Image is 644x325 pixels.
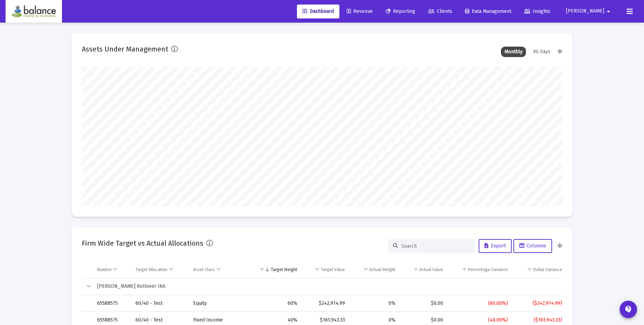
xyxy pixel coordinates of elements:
[350,261,401,278] td: Column Actual Weight
[315,267,320,272] span: Show filter options for column 'Target Value'
[355,300,396,307] div: 0%
[501,47,526,57] div: Monthly
[92,261,131,278] td: Column Number
[513,261,568,278] td: Column Dollar Variance
[519,5,556,18] a: Insights
[82,238,203,249] h2: Firm Wide Target vs Actual Allocations
[479,239,512,253] button: Export
[297,5,339,18] a: Dashboard
[428,8,452,14] span: Clients
[341,5,378,18] a: Revenue
[405,300,443,307] div: $0.00
[518,317,562,324] div: ($161,943.33)
[131,295,188,312] td: 60/40 - Test
[307,317,345,324] div: $161,943.33
[413,267,418,272] span: Show filter options for column 'Actual Value'
[401,243,470,249] input: Search
[465,8,511,14] span: Data Management
[380,5,421,18] a: Reporting
[369,267,395,272] div: Actual Weight
[527,267,532,272] span: Show filter options for column 'Dollar Variance'
[462,267,467,272] span: Show filter options for column 'Percentage Variance'
[82,278,92,295] td: Collapse
[303,8,334,14] span: Dashboard
[453,317,508,324] div: (40.00%)
[453,300,508,307] div: (60.00%)
[513,239,552,253] button: Columns
[468,267,508,272] div: Percentage Variance
[131,261,188,278] td: Column Target Allocation
[533,267,562,272] div: Dollar Variance
[347,8,373,14] span: Revenue
[355,317,396,324] div: 0%
[188,295,252,312] td: Equity
[302,261,350,278] td: Column Target Value
[252,261,302,278] td: Column Target Weight
[529,47,554,57] div: 90 Days
[257,300,297,307] div: 60%
[97,267,112,272] div: Number
[423,5,458,18] a: Clients
[386,8,415,14] span: Reporting
[419,267,443,272] div: Actual Value
[604,5,613,18] mat-icon: arrow_drop_down
[321,267,345,272] div: Target Value
[259,267,265,272] span: Show filter options for column 'Target Weight'
[518,300,562,307] div: ($242,914.99)
[11,5,57,18] img: Dashboard
[558,4,621,18] button: [PERSON_NAME]
[624,305,633,314] mat-icon: contact_support
[400,261,448,278] td: Column Actual Value
[485,243,506,249] span: Export
[216,267,221,272] span: Show filter options for column 'Asset Class'
[307,300,345,307] div: $242,914.99
[92,295,131,312] td: 65588575
[188,261,252,278] td: Column Asset Class
[135,267,167,272] div: Target Allocation
[168,267,174,272] span: Show filter options for column 'Target Allocation'
[519,243,546,249] span: Columns
[82,43,168,55] h2: Assets Under Management
[566,8,604,14] span: [PERSON_NAME]
[113,267,118,272] span: Show filter options for column 'Number'
[271,267,297,272] div: Target Weight
[97,283,562,290] div: [PERSON_NAME] Rollover IRA
[405,317,443,324] div: $0.00
[460,5,517,18] a: Data Management
[524,8,550,14] span: Insights
[257,317,297,324] div: 40%
[193,267,215,272] div: Asset Class
[363,267,368,272] span: Show filter options for column 'Actual Weight'
[448,261,513,278] td: Column Percentage Variance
